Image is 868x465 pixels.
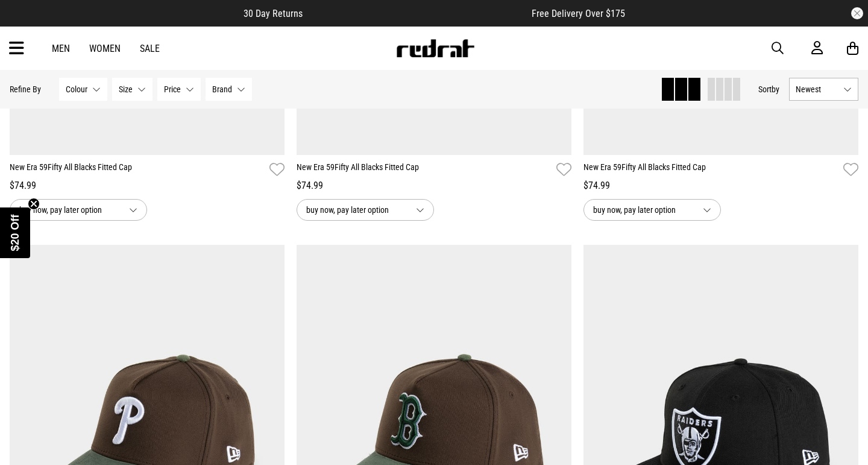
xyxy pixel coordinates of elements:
div: $74.99 [10,179,285,193]
a: Women [89,43,121,54]
button: Newest [789,78,858,101]
button: Close teaser [28,198,40,210]
span: Free Delivery Over $175 [532,8,625,19]
button: buy now, pay later option [10,199,147,221]
a: Men [52,43,70,54]
a: New Era 59Fifty All Blacks Fitted Cap [10,161,265,179]
span: Brand [212,84,232,94]
span: Price [164,84,181,94]
button: buy now, pay later option [297,199,434,221]
span: Size [119,84,133,94]
span: buy now, pay later option [306,203,406,217]
span: Colour [66,84,87,94]
p: Refine By [10,84,41,94]
button: Price [157,78,201,101]
span: Newest [796,84,838,94]
iframe: Customer reviews powered by Trustpilot [327,7,508,19]
button: buy now, pay later option [583,199,721,221]
a: Sale [140,43,160,54]
span: buy now, pay later option [19,203,119,217]
button: Open LiveChat chat widget [10,5,46,41]
button: Sortby [758,82,779,96]
img: Redrat logo [395,39,475,57]
span: buy now, pay later option [593,203,693,217]
button: Brand [206,78,252,101]
span: 30 Day Returns [244,8,303,19]
a: New Era 59Fifty All Blacks Fitted Cap [583,161,838,179]
div: $74.99 [583,179,858,193]
span: by [772,84,779,94]
a: New Era 59Fifty All Blacks Fitted Cap [297,161,552,179]
button: Size [112,78,153,101]
div: $74.99 [297,179,571,193]
span: $20 Off [9,214,21,251]
button: Colour [59,78,107,101]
